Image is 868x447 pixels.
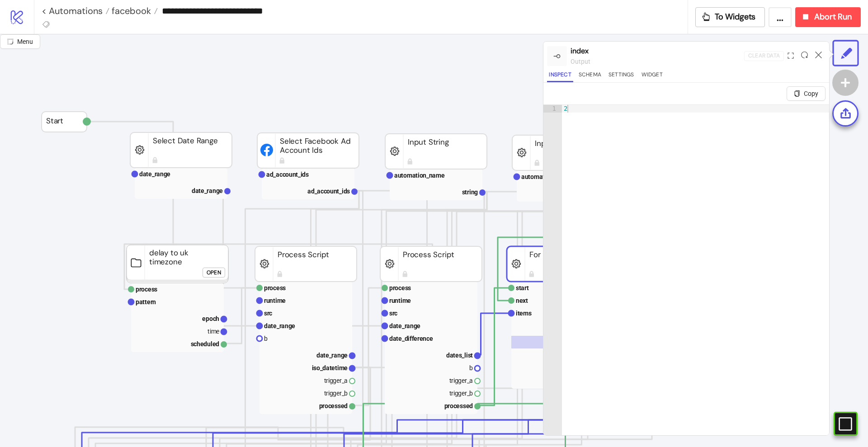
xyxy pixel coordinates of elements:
[446,352,473,359] text: dates_list
[42,6,109,15] a: < Automations
[577,70,603,82] button: Schema
[394,172,445,179] text: automation_name
[139,170,170,178] text: date_range
[389,297,411,304] text: runtime
[202,315,219,322] text: epoch
[307,188,350,195] text: ad_account_ids
[136,298,156,306] text: pattern
[208,328,219,335] text: time
[516,284,529,292] text: start
[109,6,158,15] a: facebook
[794,90,800,97] span: copy
[787,86,826,101] button: Copy
[389,310,397,317] text: src
[207,268,221,278] div: Open
[389,335,433,342] text: date_difference
[109,5,151,17] span: facebook
[136,286,157,293] text: process
[640,70,665,82] button: Widget
[192,187,223,194] text: date_range
[389,322,420,329] text: date_range
[516,297,528,304] text: next
[516,310,532,317] text: items
[571,56,744,66] div: output
[203,268,225,278] button: Open
[264,284,286,292] text: process
[266,171,309,178] text: ad_account_ids
[804,90,818,97] span: Copy
[814,12,852,22] span: Abort Run
[17,38,33,45] span: Menu
[543,105,562,113] div: 1
[715,12,756,22] span: To Widgets
[462,188,478,196] text: string
[769,7,792,27] button: ...
[607,70,636,82] button: Settings
[264,297,286,304] text: runtime
[795,7,861,27] button: Abort Run
[389,284,411,292] text: process
[547,70,573,82] button: Inspect
[695,7,765,27] button: To Widgets
[316,352,348,359] text: date_range
[264,322,295,329] text: date_range
[469,364,473,372] text: b
[788,52,794,59] span: expand
[7,38,14,45] span: radius-bottomright
[312,364,348,372] text: iso_datetime
[264,310,272,317] text: src
[571,45,744,56] div: index
[521,173,563,180] text: automation_url
[264,335,268,342] text: b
